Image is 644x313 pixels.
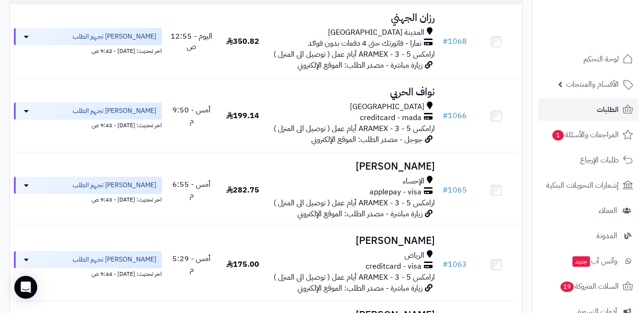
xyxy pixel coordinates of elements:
[14,194,162,204] div: اخر تحديث: [DATE] - 9:43 ص
[443,36,448,47] span: #
[443,184,467,196] a: #1065
[328,27,424,38] span: المدينة [GEOGRAPHIC_DATA]
[226,36,259,47] span: 350.82
[443,36,467,47] a: #1068
[596,229,617,242] span: المدونة
[226,110,259,121] span: 199.14
[73,106,156,116] span: [PERSON_NAME] تجهيز الطلب
[538,48,638,71] a: لوحة التحكم
[274,197,435,209] span: ارامكس ARAMEX - 3 - 5 أيام عمل ( توصيل الى المنزل )
[272,161,435,172] h3: [PERSON_NAME]
[538,98,638,121] a: الطلبات
[538,275,638,298] a: السلات المتروكة19
[73,181,156,190] span: [PERSON_NAME] تجهيز الطلب
[272,235,435,246] h3: [PERSON_NAME]
[274,123,435,134] span: ارامكس ARAMEX - 3 - 5 أيام عمل ( توصيل الى المنزل )
[274,49,435,60] span: ارامكس ARAMEX - 3 - 5 أيام عمل ( توصيل الى المنزل )
[403,176,424,187] span: الإحساء
[360,112,422,123] span: creditcard - mada
[538,174,638,197] a: إشعارات التحويلات البنكية
[579,27,635,47] img: logo-2.png
[566,78,619,91] span: الأقسام والمنتجات
[297,208,422,220] span: زيارة مباشرة - مصدر الطلب: الموقع الإلكتروني
[538,123,638,146] a: المراجعات والأسئلة1
[370,187,422,198] span: applepay - visa
[14,45,162,55] div: اخر تحديث: [DATE] - 9:42 ص
[443,184,448,196] span: #
[599,204,617,217] span: العملاء
[350,101,424,112] span: [GEOGRAPHIC_DATA]
[538,250,638,273] a: وآتس آبجديد
[538,224,638,247] a: المدونة
[272,87,435,98] h3: نواف الحربي
[560,280,619,293] span: السلات المتروكة
[366,261,422,272] span: creditcard - visa
[572,256,590,267] span: جديد
[226,259,259,270] span: 175.00
[308,38,422,49] span: تمارا - فاتورتك حتى 4 دفعات بدون فوائد
[580,153,619,167] span: طلبات الإرجاع
[443,110,448,121] span: #
[170,30,212,53] span: اليوم - 12:55 ص
[443,259,448,270] span: #
[560,282,574,292] span: 19
[597,103,619,116] span: الطلبات
[14,276,37,299] div: Open Intercom Messenger
[297,283,422,294] span: زيارة مباشرة - مصدر الطلب: الموقع الإلكتروني
[583,52,619,66] span: لوحة التحكم
[172,253,211,275] span: أمس - 5:29 م
[546,179,619,192] span: إشعارات التحويلات البنكية
[404,250,424,261] span: الرياض
[551,128,619,141] span: المراجعات والأسئلة
[571,254,617,268] span: وآتس آب
[274,272,435,283] span: ارامكس ARAMEX - 3 - 5 أيام عمل ( توصيل الى المنزل )
[14,120,162,130] div: اخر تحديث: [DATE] - 9:43 ص
[297,60,422,71] span: زيارة مباشرة - مصدر الطلب: الموقع الإلكتروني
[73,255,156,264] span: [PERSON_NAME] تجهيز الطلب
[272,12,435,23] h3: رزان الجهني
[172,104,211,127] span: أمس - 9:50 م
[443,259,467,270] a: #1063
[538,199,638,222] a: العملاء
[14,268,162,278] div: اخر تحديث: [DATE] - 9:44 ص
[538,149,638,172] a: طلبات الإرجاع
[172,179,211,201] span: أمس - 6:55 م
[226,184,259,196] span: 282.75
[552,130,564,141] span: 1
[311,134,422,145] span: جوجل - مصدر الطلب: الموقع الإلكتروني
[73,32,156,41] span: [PERSON_NAME] تجهيز الطلب
[443,110,467,121] a: #1066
